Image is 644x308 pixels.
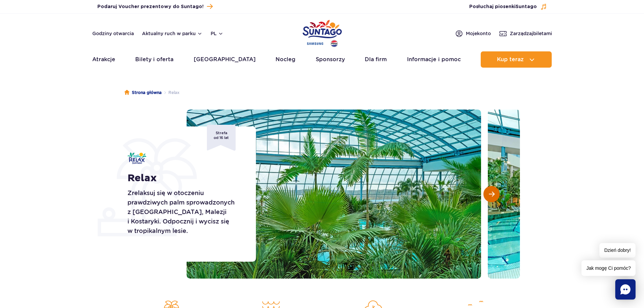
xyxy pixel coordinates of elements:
[510,30,552,37] span: Zarządzaj biletami
[135,51,173,68] a: Bilety i oferta
[124,89,162,96] a: Strona główna
[316,51,345,68] a: Sponsorzy
[97,2,213,11] a: Podaruj Voucher prezentowy do Suntago!
[483,186,500,202] button: Następny slajd
[466,30,491,37] span: Moje konto
[615,279,636,300] div: Chat
[127,152,146,164] img: Relax
[581,260,636,276] span: Jak mogę Ci pomóc?
[276,51,295,68] a: Nocleg
[142,31,202,36] button: Aktualny ruch w parku
[92,51,115,68] a: Atrakcje
[211,30,223,37] button: pl
[303,17,342,48] a: Park of Poland
[92,30,134,37] a: Godziny otwarcia
[455,29,491,38] a: Mojekonto
[469,3,547,10] button: Posłuchaj piosenkiSuntago
[162,89,180,96] li: Relax
[127,188,241,236] p: Zrelaksuj się w otoczeniu prawdziwych palm sprowadzonych z [GEOGRAPHIC_DATA], Malezji i Kostaryki...
[97,3,204,10] span: Podaruj Voucher prezentowy do Suntago!
[365,51,387,68] a: Dla firm
[407,51,461,68] a: Informacje i pomoc
[516,4,537,9] span: Suntago
[599,243,636,258] span: Dzień dobry!
[194,51,256,68] a: [GEOGRAPHIC_DATA]
[497,56,524,63] span: Kup teraz
[499,29,552,38] a: Zarządzajbiletami
[127,172,241,184] h1: Relax
[469,3,537,10] span: Posłuchaj piosenki
[481,51,552,68] button: Kup teraz
[207,125,236,151] span: Strefa od 16 lat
